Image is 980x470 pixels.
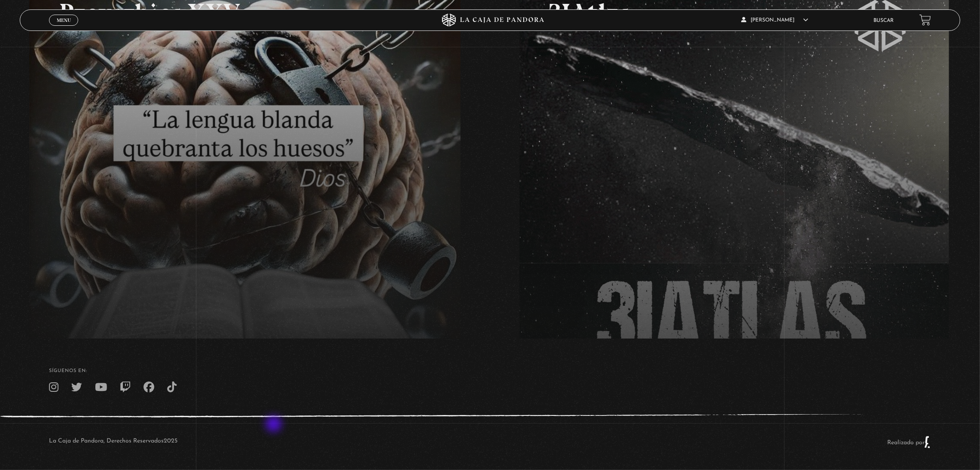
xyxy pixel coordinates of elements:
[57,18,71,23] span: Menu
[919,14,931,26] a: View your shopping cart
[49,369,931,373] h4: SÍguenos en:
[873,18,894,23] a: Buscar
[887,439,931,446] a: Realizado por
[741,18,808,23] span: [PERSON_NAME]
[49,436,177,449] p: La Caja de Pandora, Derechos Reservados 2025
[54,25,74,31] span: Cerrar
